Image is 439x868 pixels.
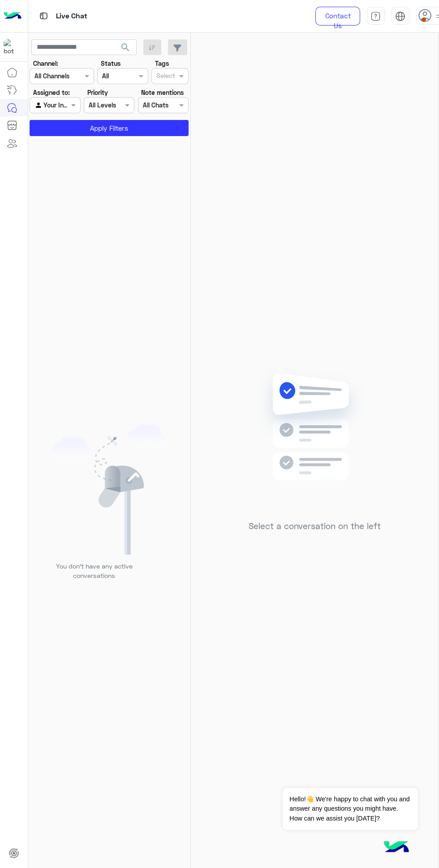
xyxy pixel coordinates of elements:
label: Note mentions [141,88,184,97]
img: hulul-logo.png [381,832,412,864]
h5: Select a conversation on the left [249,521,381,531]
p: You don’t have any active conversations [49,561,139,581]
a: Contact Us [315,7,360,26]
button: Apply Filters [30,120,189,136]
img: empty users [53,424,166,555]
button: search [115,39,137,59]
img: tab [38,10,49,21]
img: tab [370,11,381,21]
span: search [120,42,131,53]
label: Tags [155,59,169,68]
img: tab [395,11,405,21]
label: Assigned to: [33,88,70,97]
span: Hello!👋 We're happy to chat with you and answer any questions you might have. How can we assist y... [283,788,417,830]
label: Status [101,59,121,68]
img: 1403182699927242 [4,39,20,55]
a: tab [367,7,385,26]
img: no messages [250,366,379,514]
p: Live Chat [56,10,87,22]
img: Logo [4,7,22,26]
label: Priority [87,88,108,97]
div: Select [155,71,175,82]
label: Channel: [33,59,58,68]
